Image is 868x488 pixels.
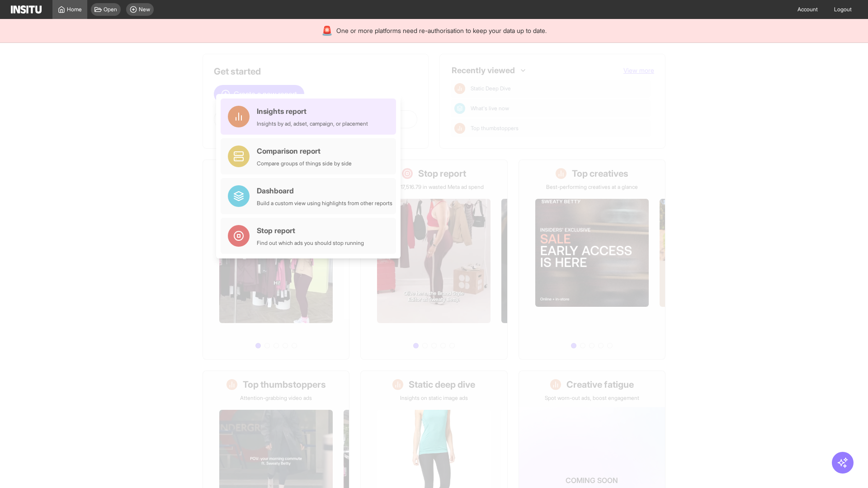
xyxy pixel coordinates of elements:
[257,120,368,127] div: Insights by ad, adset, campaign, or placement
[257,145,352,156] div: Comparison report
[321,24,333,37] div: 🚨
[257,185,392,196] div: Dashboard
[257,239,364,247] div: Find out which ads you should stop running
[257,225,364,236] div: Stop report
[257,160,352,167] div: Compare groups of things side by side
[257,200,392,207] div: Build a custom view using highlights from other reports
[139,6,150,13] span: New
[11,5,42,14] img: Logo
[67,6,82,13] span: Home
[104,6,117,13] span: Open
[336,26,547,35] span: One or more platforms need re-authorisation to keep your data up to date.
[257,106,368,117] div: Insights report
